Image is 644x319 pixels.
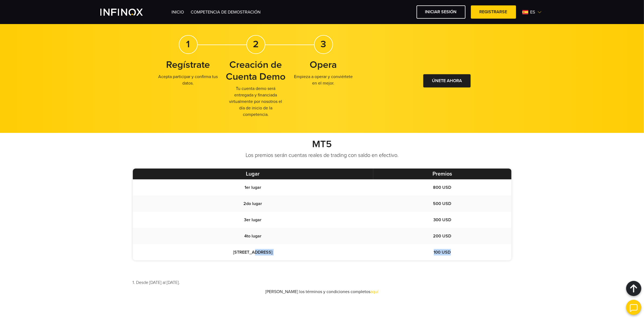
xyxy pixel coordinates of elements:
[373,228,511,244] td: 200 USD
[245,185,261,190] span: 1er lugar
[133,196,373,212] td: 2do lugar
[417,5,465,19] a: Iniciar sesión
[172,9,184,15] a: INICIO
[626,300,641,315] img: open convrs live chat
[157,73,219,86] p: Acepta participar y confirma tus datos.
[433,185,451,190] span: 800 USD
[292,73,355,86] p: Empieza a operar y conviértete en el mejor.
[471,5,516,19] a: Registrarse
[133,279,511,286] li: 1. Desde [DATE] al [DATE].
[133,228,373,244] td: 4to lugar
[100,9,156,16] a: INFINOX Vite
[321,38,326,50] strong: 3
[528,9,537,15] span: es
[133,152,511,159] p: Los premios serán cuentas reales de trading con saldo en efectivo.
[244,217,262,223] span: 3er lugar
[373,196,511,212] td: 500 USD
[312,138,332,150] strong: MT5
[253,38,259,50] strong: 2
[225,85,287,118] p: Tu cuenta demo será entregada y financiada virtualmente por nosotros el día de inicio de la compe...
[166,59,210,70] strong: Regístrate
[373,212,511,228] td: 300 USD
[423,74,471,88] a: ÚNETE AHORA
[226,59,286,82] strong: Creación de Cuenta Demo
[371,289,379,294] a: aquí
[266,289,371,294] a: [PERSON_NAME] los términos y condiciones completos
[186,38,190,50] strong: 1
[191,9,261,15] a: Competencia de Demostración
[133,244,373,260] td: [STREET_ADDRESS]
[373,244,511,260] td: 100 USD
[373,169,511,179] th: Premios
[310,59,337,70] strong: Opera
[133,169,373,179] th: Lugar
